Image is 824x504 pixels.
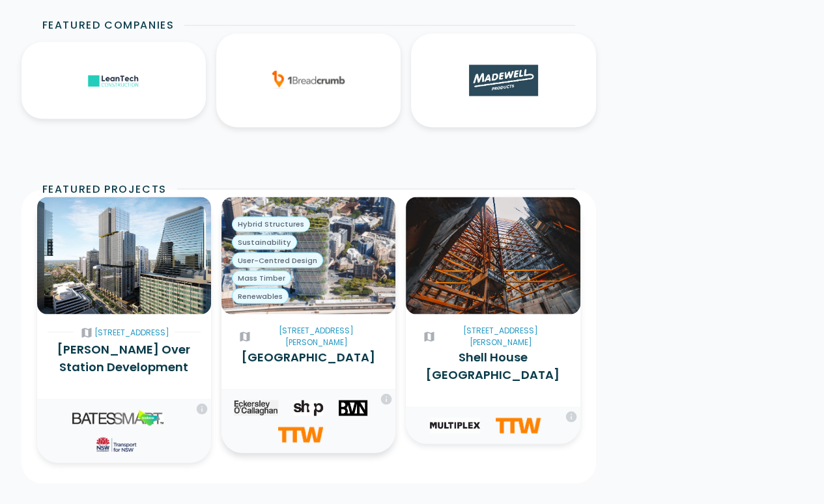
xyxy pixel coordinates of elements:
a: Sustainability [232,234,297,250]
h3: [GEOGRAPHIC_DATA] [232,348,385,365]
img: BVN [339,400,367,415]
a: map[STREET_ADDRESS][PERSON_NAME][GEOGRAPHIC_DATA] [221,314,395,389]
h2: FeatureD Projects [42,181,167,197]
img: LeanTech Construction [87,73,139,87]
div: [STREET_ADDRESS][PERSON_NAME] [437,324,564,348]
img: Eckersley O’Callaghan [234,400,279,415]
h2: Featured Companies [42,18,175,33]
img: Madewell Products [469,64,538,96]
img: 1Breadcrumb [269,64,347,96]
div: info [565,410,578,423]
a: Mass Timber [232,270,291,286]
img: Shell House Sydney [406,197,580,314]
a: map[STREET_ADDRESS][PERSON_NAME] Over Station Development [37,314,211,399]
a: Hybrid Structures [232,216,310,232]
h3: [PERSON_NAME] Over Station Development [48,340,201,375]
img: Atlassian Tower [221,197,395,314]
img: Multiplex [430,417,480,433]
div: info [380,392,393,405]
img: Transport for NSW [96,436,137,452]
h3: Shell House [GEOGRAPHIC_DATA] [416,348,569,383]
div: map [237,328,253,344]
img: Victoria Cross Over Station Development [37,197,211,314]
div: [STREET_ADDRESS] [94,326,169,338]
img: Taylor Thomson Whitting [496,417,541,433]
a: Renewables [232,288,289,303]
a: map[STREET_ADDRESS][PERSON_NAME]Shell House [GEOGRAPHIC_DATA] [406,314,580,406]
img: Taylor Thomson Whitting [278,427,323,442]
img: SHoP Architects [294,400,323,415]
div: map [79,324,94,340]
img: Lendlease [138,410,160,425]
div: [STREET_ADDRESS][PERSON_NAME] [253,324,380,348]
img: Bates Smart [72,412,163,424]
div: map [421,328,437,344]
div: info [195,402,208,415]
a: User-Centred Design [232,252,323,268]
